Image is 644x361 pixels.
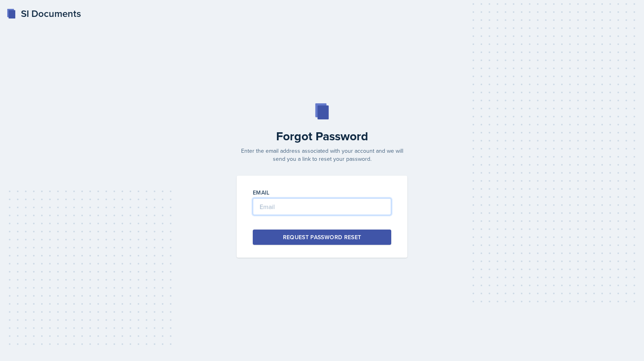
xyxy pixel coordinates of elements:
[283,233,361,241] div: Request Password Reset
[253,198,391,215] input: Email
[232,129,412,144] h2: Forgot Password
[253,189,270,197] label: Email
[232,147,412,163] p: Enter the email address associated with your account and we will send you a link to reset your pa...
[253,230,391,245] button: Request Password Reset
[6,6,81,21] a: SI Documents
